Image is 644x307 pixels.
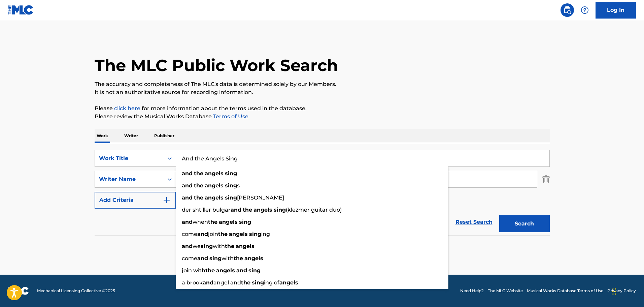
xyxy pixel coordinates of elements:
strong: the [243,207,252,213]
span: Mechanical Licensing Collective © 2025 [37,288,115,294]
strong: and [203,279,213,286]
strong: angels [216,267,235,274]
img: MLC Logo [8,5,34,15]
a: click here [114,105,140,112]
strong: and [197,231,208,237]
strong: the [241,279,250,286]
strong: and [236,267,247,274]
span: s [237,182,240,189]
span: der shtiller bulgar [182,207,231,213]
strong: and [182,219,193,225]
p: Please for more information about the terms used in the database. [95,104,550,113]
a: Reset Search [452,215,496,229]
strong: sing [249,231,261,237]
a: Public Search [561,3,574,17]
strong: and [231,207,241,213]
strong: and [197,255,208,262]
strong: sing [248,267,261,274]
strong: angels [236,243,255,249]
div: Drag [612,281,616,302]
a: The MLC Website [488,288,523,294]
a: Musical Works Database Terms of Use [527,288,603,294]
span: ing of [264,279,279,286]
iframe: Chat Widget [610,275,644,307]
form: Search Form [95,150,550,236]
span: a brook [182,279,203,286]
p: Publisher [152,129,176,143]
strong: the [194,182,203,189]
strong: and [182,170,193,177]
div: Work Title [99,154,160,162]
strong: the [234,255,243,262]
p: The accuracy and completeness of The MLC's data is determined solely by our Members. [95,80,550,88]
h1: The MLC Public Work Search [95,55,338,75]
span: when [193,219,208,225]
strong: sing [225,170,237,177]
strong: the [205,267,215,274]
span: come [182,231,197,237]
strong: angels [205,182,224,189]
span: come [182,255,197,262]
strong: angels [244,255,263,262]
strong: sing [252,279,264,286]
p: Writer [122,129,140,143]
strong: and [182,194,193,201]
a: Log In [596,2,636,19]
strong: and [182,182,193,189]
span: ing [261,231,270,237]
strong: the [208,219,217,225]
strong: sing [274,207,286,213]
strong: angels [205,194,224,201]
p: Work [95,129,110,143]
button: Search [499,215,550,232]
div: Writer Name [99,175,160,183]
span: join [208,231,218,237]
a: Privacy Policy [607,288,636,294]
p: It is not an authoritative source for recording information. [95,88,550,96]
strong: angels [205,170,224,177]
img: search [563,6,571,14]
strong: angels [279,279,298,286]
strong: the [194,194,203,201]
span: [PERSON_NAME] [237,194,284,201]
strong: sing [239,219,251,225]
img: Delete Criterion [542,171,550,188]
div: Help [578,3,591,17]
span: (klezmer guitar duo) [286,207,342,213]
a: Need Help? [460,288,484,294]
strong: angels [253,207,272,213]
span: angel and [213,279,241,286]
img: logo [8,287,29,295]
strong: the [194,170,203,177]
strong: sing [209,255,222,262]
strong: sing [225,182,237,189]
strong: angels [219,219,238,225]
img: help [581,6,589,14]
span: we [193,243,201,249]
button: Add Criteria [95,192,176,209]
p: Please review the Musical Works Database [95,113,550,121]
strong: the [225,243,234,249]
strong: the [218,231,228,237]
a: Terms of Use [212,113,248,120]
strong: sing [225,194,237,201]
strong: sing [201,243,213,249]
span: with [213,243,225,249]
img: 9d2ae6d4665cec9f34b9.svg [163,196,171,204]
span: with [222,255,234,262]
span: join with [182,267,205,274]
strong: and [182,243,193,249]
strong: angels [229,231,248,237]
